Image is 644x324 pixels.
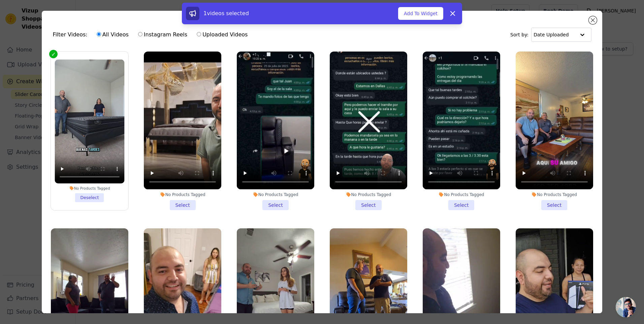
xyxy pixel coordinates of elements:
[237,192,314,197] div: No Products Tagged
[616,297,636,317] a: Open chat
[516,192,593,197] div: No Products Tagged
[398,7,443,20] button: Add To Widget
[196,30,248,39] label: Uploaded Videos
[144,192,221,197] div: No Products Tagged
[55,186,125,190] div: No Products Tagged
[96,30,129,39] label: All Videos
[510,28,591,42] div: Sort by:
[423,192,500,197] div: No Products Tagged
[138,30,188,39] label: Instagram Reels
[53,27,251,42] div: Filter Videos:
[203,10,249,17] span: 1 videos selected
[330,192,407,197] div: No Products Tagged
